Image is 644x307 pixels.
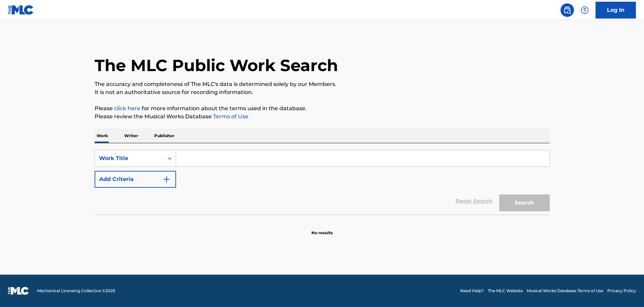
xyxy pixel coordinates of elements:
[99,154,160,162] div: Work Title
[152,129,176,143] p: Publisher
[95,113,550,121] p: Please review the Musical Works Database
[8,287,29,295] img: logo
[578,3,591,17] div: Help
[8,5,34,15] img: MLC Logo
[95,129,110,143] p: Work
[596,2,636,19] a: Log In
[114,105,140,112] a: click here
[607,288,636,294] a: Privacy Policy
[488,288,523,294] a: The MLC Website
[581,6,589,14] img: help
[122,129,140,143] p: Writer
[95,55,338,75] h1: The MLC Public Work Search
[163,175,171,183] img: 9d2ae6d4665cec9f34b9.svg
[563,6,571,14] img: search
[212,113,248,120] a: Terms of Use
[561,3,574,17] a: Public Search
[95,88,550,96] p: It is not an authoritative source for recording information.
[527,288,603,294] a: Musical Works Database Terms of Use
[460,288,484,294] a: Need Help?
[95,104,550,113] p: Please for more information about the terms used in the database.
[37,288,115,294] span: Mechanical Licensing Collective © 2025
[95,80,550,88] p: The accuracy and completeness of The MLC's data is determined solely by our Members.
[95,171,176,188] button: Add Criteria
[311,222,333,236] p: No results
[95,150,550,215] form: Search Form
